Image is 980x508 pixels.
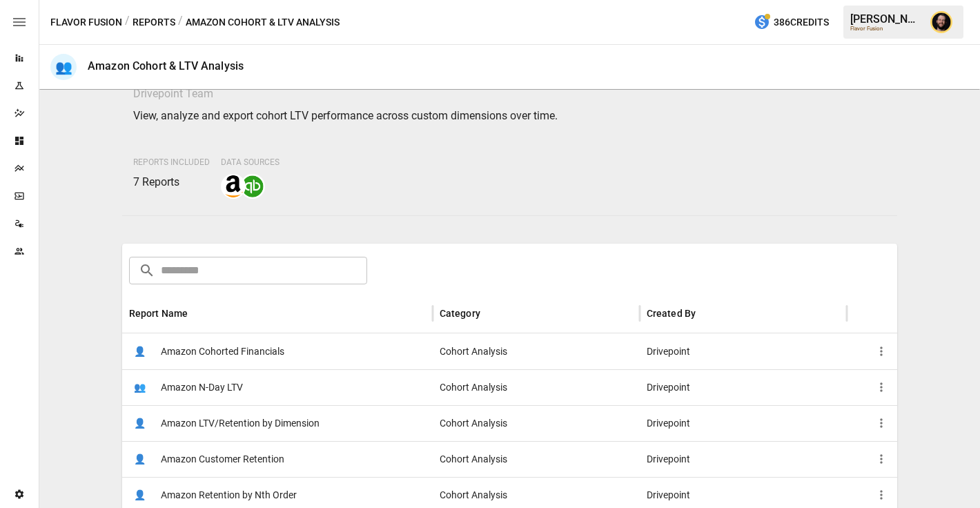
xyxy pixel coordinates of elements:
[129,485,150,505] span: 👤
[133,174,210,190] p: 7 Reports
[161,442,284,477] span: Amazon Customer Retention
[161,334,284,369] span: Amazon Cohorted Financials
[748,10,834,35] button: 386Credits
[161,370,243,405] span: Amazon N-Day LTV
[433,369,640,405] div: Cohort Analysis
[125,14,130,31] div: /
[129,413,150,433] span: 👤
[190,304,209,323] button: Sort
[482,304,502,323] button: Sort
[50,54,77,80] div: 👥
[178,14,183,31] div: /
[647,308,696,319] div: Created By
[850,26,922,32] div: Flavor Fusion
[774,14,829,31] span: 386 Credits
[221,157,280,167] span: Data Sources
[640,441,847,477] div: Drivepoint
[129,308,188,319] div: Report Name
[922,3,961,41] button: Ciaran Nugent
[133,14,175,31] button: Reports
[850,12,922,26] div: [PERSON_NAME]
[133,157,210,167] span: Reports Included
[161,406,320,441] span: Amazon LTV/Retention by Dimension
[640,333,847,369] div: Drivepoint
[50,14,122,31] button: Flavor Fusion
[133,108,886,124] p: View, analyze and export cohort LTV performance across custom dimensions over time.
[88,59,244,72] div: Amazon Cohort & LTV Analysis
[440,308,480,319] div: Category
[433,441,640,477] div: Cohort Analysis
[129,449,150,469] span: 👤
[222,175,244,197] img: amazon
[640,405,847,441] div: Drivepoint
[129,341,150,362] span: 👤
[698,304,717,323] button: Sort
[242,175,264,197] img: quickbooks
[930,11,952,33] img: Ciaran Nugent
[129,377,150,398] span: 👥
[433,333,640,369] div: Cohort Analysis
[433,405,640,441] div: Cohort Analysis
[133,86,886,102] p: Drivepoint Team
[640,369,847,405] div: Drivepoint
